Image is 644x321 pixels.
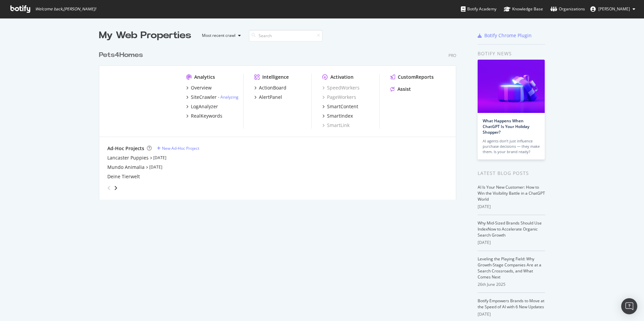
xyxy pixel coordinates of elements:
div: CustomReports [398,74,434,80]
div: Overview [191,84,212,91]
a: What Happens When ChatGPT Is Your Holiday Shopper? [483,118,529,135]
a: Mundo Animalia [107,164,145,171]
a: Botify Empowers Brands to Move at the Speed of AI with 6 New Updates [478,298,544,310]
a: Overview [186,84,212,91]
div: Most recent crawl [202,34,235,38]
a: AI Is Your New Customer: How to Win the Visibility Battle in a ChatGPT World [478,184,545,202]
a: [DATE] [153,155,166,160]
a: Analyzing [220,94,238,100]
a: Deine Tierwelt [107,173,140,180]
div: Organizations [550,6,585,12]
div: LogAnalyzer [191,103,218,110]
div: 26th June 2025 [478,281,545,287]
a: Botify Chrome Plugin [478,32,532,39]
a: SmartLink [322,122,350,129]
div: [DATE] [478,240,545,246]
div: Ad-Hoc Projects [107,145,144,152]
button: [PERSON_NAME] [585,4,641,14]
a: SiteCrawler- Analyzing [186,94,238,101]
div: Intelligence [262,74,289,80]
a: SpeedWorkers [322,84,360,91]
a: LogAnalyzer [186,103,218,110]
div: SmartIndex [327,113,353,119]
div: Knowledge Base [504,6,543,12]
input: Search [249,30,323,42]
div: [DATE] [478,311,545,317]
div: SmartContent [327,103,358,110]
div: Activation [330,74,354,80]
div: Analytics [194,74,215,80]
div: AI agents don’t just influence purchase decisions — they make them. Is your brand ready? [483,138,540,154]
div: Botify Academy [461,6,496,12]
a: PageWorkers [322,94,356,101]
div: ActionBoard [259,84,286,91]
div: Latest Blog Posts [478,170,545,177]
div: angle-right [113,185,118,191]
div: New Ad-Hoc Project [162,145,199,151]
img: What Happens When ChatGPT Is Your Holiday Shopper? [478,60,545,113]
a: AlertPanel [254,94,282,101]
div: - [218,94,238,100]
a: Leveling the Playing Field: Why Growth-Stage Companies Are at a Search Crossroads, and What Comes... [478,256,541,280]
div: AlertPanel [259,94,282,101]
a: CustomReports [390,74,434,80]
div: My Web Properties [99,29,191,42]
div: grid [99,42,462,200]
a: SmartContent [322,103,358,110]
div: [DATE] [478,204,545,210]
button: Most recent crawl [197,30,244,41]
a: New Ad-Hoc Project [157,145,199,151]
div: Botify Chrome Plugin [484,32,532,39]
span: Welcome back, [PERSON_NAME] ! [35,6,96,12]
a: Pets4Homes [99,50,146,60]
a: Why Mid-Sized Brands Should Use IndexNow to Accelerate Organic Search Growth [478,220,542,238]
div: Pets4Homes [99,50,143,60]
a: ActionBoard [254,84,286,91]
div: RealKeywords [191,113,222,119]
a: SmartIndex [322,113,353,119]
div: angle-left [105,183,113,193]
div: Botify news [478,50,545,57]
span: Norbert Hires [598,6,630,12]
img: www.pets4homes.co.uk [107,74,175,128]
a: RealKeywords [186,113,222,119]
div: Pro [448,53,456,58]
div: Assist [397,86,411,92]
a: Assist [390,86,411,92]
div: SiteCrawler [191,94,217,101]
a: [DATE] [149,164,162,170]
a: Lancaster Puppies [107,154,149,161]
div: Open Intercom Messenger [621,298,637,314]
